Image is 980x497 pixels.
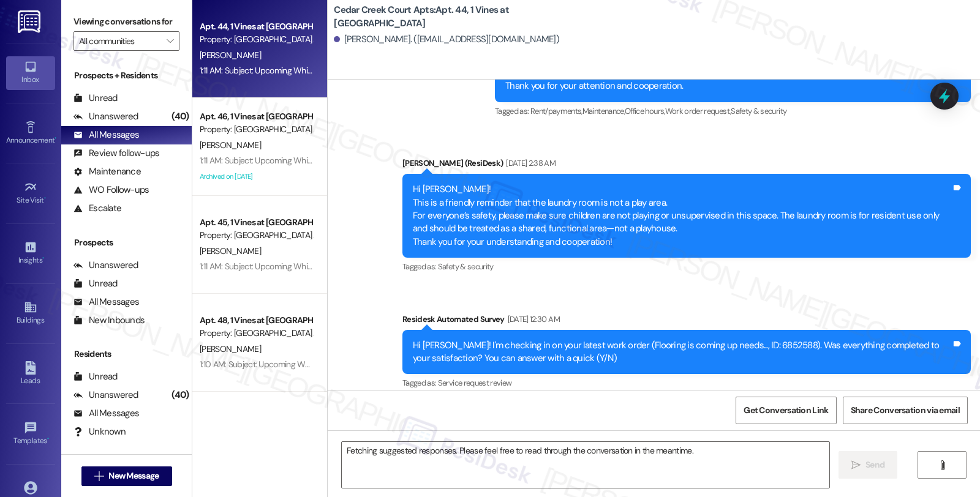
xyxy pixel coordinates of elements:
[744,404,828,417] span: Get Conversation Link
[79,31,160,51] input: All communities
[438,261,494,272] span: Safety & security
[73,314,145,327] div: New Inbounds
[6,357,55,390] a: Leads
[73,296,139,308] div: All Messages
[402,313,971,330] div: Residesk Automated Survey
[73,129,139,141] div: All Messages
[61,69,192,82] div: Prospects + Residents
[47,435,49,443] span: •
[6,417,55,450] a: Templates •
[736,397,836,424] button: Get Conversation Link
[334,4,579,30] b: Cedar Creek Court Apts: Apt. 44, 1 Vines at [GEOGRAPHIC_DATA]
[73,277,118,290] div: Unread
[503,157,556,170] div: [DATE] 2:38 AM
[200,245,261,256] span: [PERSON_NAME]
[839,451,898,479] button: Send
[731,106,786,116] span: Safety & security
[73,202,121,215] div: Escalate
[6,177,55,210] a: Site Visit •
[73,184,149,196] div: WO Follow-ups
[402,258,971,275] div: Tagged as:
[73,407,139,420] div: All Messages
[168,386,192,405] div: (40)
[61,236,192,249] div: Prospects
[413,339,951,365] div: Hi [PERSON_NAME]! I'm checking in on your latest work order (Flooring is coming up needs..., ID: ...
[73,259,138,272] div: Unanswered
[198,169,314,184] div: Archived on [DATE]
[530,106,582,116] span: Rent/payments ,
[200,229,313,242] div: Property: [GEOGRAPHIC_DATA] Apts
[200,33,313,46] div: Property: [GEOGRAPHIC_DATA] Apts
[6,297,55,330] a: Buildings
[495,102,971,120] div: Tagged as:
[167,36,173,46] i: 
[73,389,138,402] div: Unanswered
[73,110,138,123] div: Unanswered
[200,20,313,33] div: Apt. 44, 1 Vines at [GEOGRAPHIC_DATA]
[200,50,261,61] span: [PERSON_NAME]
[200,314,313,327] div: Apt. 48, 1 Vines at [GEOGRAPHIC_DATA]
[168,107,192,126] div: (40)
[402,374,971,392] div: Tagged as:
[18,10,43,33] img: ResiDesk Logo
[843,397,968,424] button: Share Conversation via email
[61,348,192,361] div: Residents
[200,327,313,340] div: Property: [GEOGRAPHIC_DATA] Apts
[334,33,559,46] div: [PERSON_NAME]. ([EMAIL_ADDRESS][DOMAIN_NAME])
[73,12,179,31] label: Viewing conversations for
[55,134,56,143] span: •
[81,466,172,486] button: New Message
[438,378,512,388] span: Service request review
[413,183,951,248] div: Hi [PERSON_NAME]! This is a friendly reminder that the laundry room is not a play area. For every...
[73,425,126,438] div: Unknown
[73,92,118,105] div: Unread
[851,404,960,417] span: Share Conversation via email
[200,110,313,123] div: Apt. 46, 1 Vines at [GEOGRAPHIC_DATA]
[625,106,665,116] span: Office hours ,
[73,370,118,383] div: Unread
[505,313,560,326] div: [DATE] 12:30 AM
[938,460,947,470] i: 
[73,147,159,160] div: Review follow-ups
[94,471,104,481] i: 
[200,140,261,151] span: [PERSON_NAME]
[402,157,971,174] div: [PERSON_NAME] (ResiDesk)
[200,343,261,354] span: [PERSON_NAME]
[42,254,44,263] span: •
[582,106,625,116] span: Maintenance ,
[851,460,861,470] i: 
[865,458,884,471] span: Send
[6,56,55,89] a: Inbox
[73,165,141,178] div: Maintenance
[6,237,55,270] a: Insights •
[665,106,731,116] span: Work order request ,
[200,123,313,136] div: Property: [GEOGRAPHIC_DATA] Apts
[44,194,46,203] span: •
[108,469,159,482] span: New Message
[200,216,313,229] div: Apt. 45, 1 Vines at [GEOGRAPHIC_DATA]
